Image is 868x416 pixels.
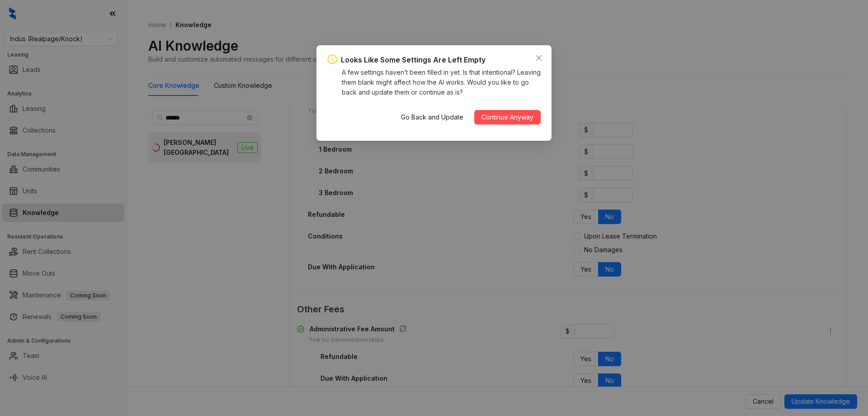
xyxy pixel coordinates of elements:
div: Looks Like Some Settings Are Left Empty [341,54,486,66]
div: A few settings haven’t been filled in yet. Is that intentional? Leaving them blank might affect h... [342,67,541,97]
span: Continue Anyway [481,112,533,122]
button: Continue Anyway [474,110,541,124]
button: Close [532,51,546,65]
span: close [535,54,542,62]
span: Go Back and Update [401,112,463,122]
button: Go Back and Update [394,110,471,124]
